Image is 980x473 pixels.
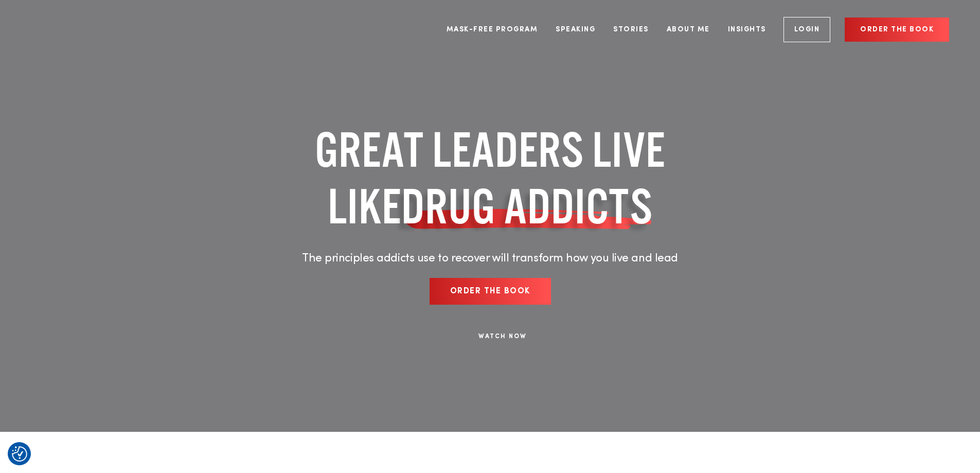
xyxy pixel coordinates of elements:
a: Company Logo Company Logo [31,20,93,40]
a: About Me [659,10,718,49]
span: The principles addicts use to recover will transform how you live and lead [302,253,678,264]
button: Consent Preferences [12,446,27,462]
a: Order the book [430,278,551,305]
h1: GREAT LEADERS LIVE LIKE [251,121,729,235]
span: DRUG ADDICTS [401,178,653,235]
a: Speaking [548,10,603,49]
a: Insights [720,10,774,49]
a: Order the book [845,17,949,42]
span: Order the book [450,287,530,295]
a: Login [783,17,831,42]
img: Revisit consent button [12,446,27,462]
a: Mask-Free Program [439,10,546,49]
a: WATCH NOW [478,334,527,340]
div: Remove The Need to Impress [395,445,585,460]
a: Stories [605,10,656,49]
div: Thrive in Work and Life [606,445,796,460]
div: Find Your Secret Weapon [184,445,374,460]
img: Play [438,320,471,352]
